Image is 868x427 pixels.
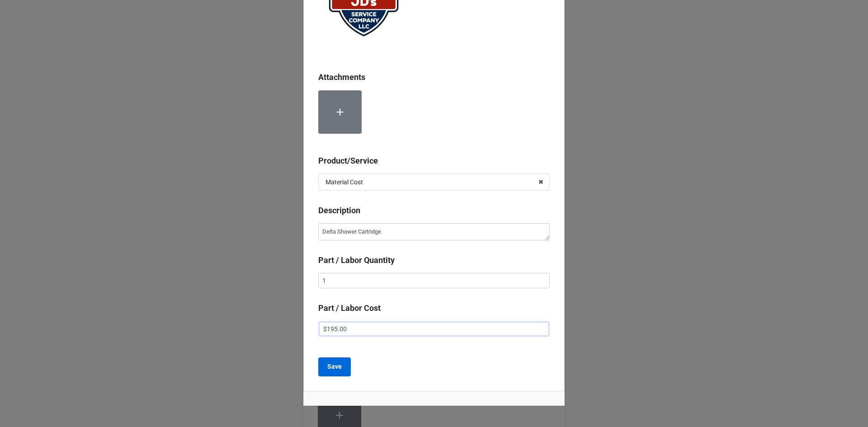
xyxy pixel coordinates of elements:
[318,302,381,314] label: Part / Labor Cost
[325,179,363,185] div: Material Cost
[318,204,360,217] label: Description
[318,357,351,376] button: Save
[318,155,378,167] label: Product/Service
[327,362,342,371] b: Save
[318,254,395,267] label: Part / Labor Quantity
[318,71,365,84] label: Attachments
[318,223,550,240] textarea: Delta Shower Cartridge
